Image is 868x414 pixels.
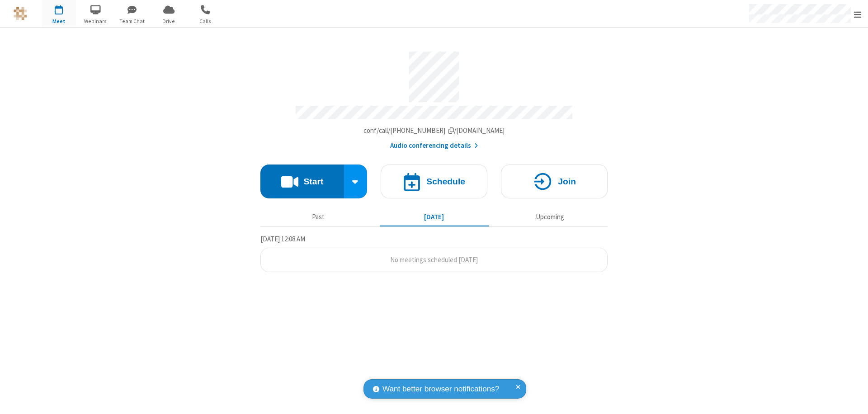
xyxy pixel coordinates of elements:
[152,17,186,25] span: Drive
[344,165,368,198] div: Start conference options
[115,17,149,25] span: Team Chat
[501,165,608,198] button: Join
[390,255,478,264] span: No meetings scheduled [DATE]
[42,17,76,25] span: Meet
[382,383,499,395] span: Want better browser notifications?
[558,177,576,186] h4: Join
[264,208,373,226] button: Past
[380,208,489,226] button: [DATE]
[303,177,323,186] h4: Start
[363,126,505,136] button: Copy my meeting room linkCopy my meeting room link
[426,177,465,186] h4: Schedule
[260,165,344,198] button: Start
[260,45,608,151] section: Account details
[260,234,608,273] section: Today's Meetings
[363,126,505,135] span: Copy my meeting room link
[189,17,222,25] span: Calls
[381,165,487,198] button: Schedule
[390,141,478,151] button: Audio conferencing details
[260,235,305,243] span: [DATE] 12:08 AM
[79,17,113,25] span: Webinars
[14,7,27,20] img: QA Selenium DO NOT DELETE OR CHANGE
[495,208,604,226] button: Upcoming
